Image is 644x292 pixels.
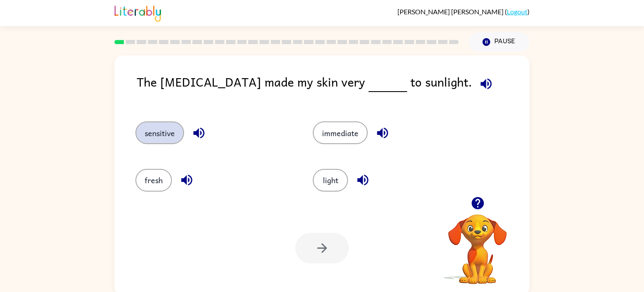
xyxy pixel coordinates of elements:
[313,121,368,144] button: immediate
[137,72,530,105] div: The [MEDICAL_DATA] made my skin very to sunlight.
[313,169,348,192] button: light
[135,169,172,192] button: fresh
[507,8,527,16] a: Logout
[469,32,530,52] button: Pause
[397,8,530,16] div: ( )
[114,3,161,22] img: Literably
[397,8,505,16] span: [PERSON_NAME] [PERSON_NAME]
[135,121,184,144] button: sensitive
[436,201,519,285] video: Your browser must support playing .mp4 files to use Literably. Please try using another browser.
